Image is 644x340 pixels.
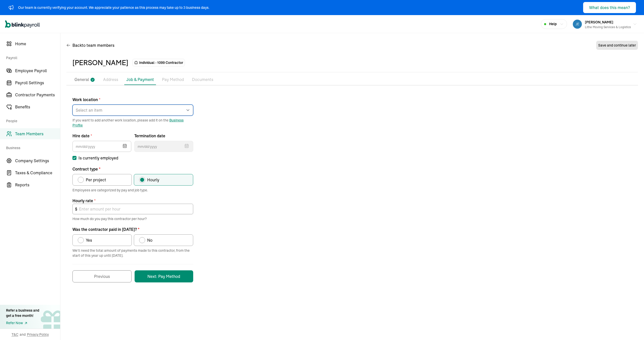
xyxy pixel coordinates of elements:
[66,39,114,51] button: Backto team members
[162,76,184,83] p: Pay Method
[6,140,57,154] span: Business
[139,60,183,65] span: Individual - 1099 Contractor
[571,18,639,30] button: [PERSON_NAME]Lithe Moving Services & Logistics
[5,17,40,31] nav: Global
[72,166,193,172] p: Contract type
[619,316,644,340] iframe: Chat Widget
[541,19,567,29] button: Help
[15,158,60,164] span: Company Settings
[6,113,57,127] span: People
[15,104,60,110] span: Benefits
[72,42,114,48] span: Back
[135,270,193,282] button: Next: Pay Method
[72,57,128,68] div: [PERSON_NAME]
[72,216,193,221] span: How much do you pay this contractor per hour?
[86,177,106,183] span: Per project
[82,42,114,48] span: to team members
[74,76,89,83] p: General
[72,118,193,128] span: If you want to add another work location, please add it on the
[12,332,18,337] span: T&C
[147,237,152,243] span: No
[134,133,193,139] label: Termination date
[72,188,193,193] span: Employees are categorized by pay and job type.
[585,25,631,29] div: Lithe Moving Services & Logistics
[15,131,60,137] span: Team Members
[72,166,193,186] div: Contract type
[192,76,213,83] p: Documents
[15,41,60,47] span: Home
[15,68,60,74] span: Employee Payroll
[15,80,60,86] span: Payroll Settings
[6,308,39,318] div: Refer a business and get a free month!
[72,204,193,214] input: Enter amount per hour
[15,182,60,188] span: Reports
[15,170,60,176] span: Taxes & Compliance
[18,5,209,10] div: Our team is currently verifying your account. We appreciate your patience as this process may tak...
[72,248,193,258] span: We'll need the total amount of payments made to this contractor, from the start of this year up u...
[72,270,132,282] button: Previous
[6,320,39,326] a: Refer Now
[72,155,193,161] label: Is currently employed
[72,198,193,204] label: Hourly rate
[126,76,154,82] p: Job & Payment
[134,141,193,152] input: mm/dd/yyyy
[147,177,159,183] span: Hourly
[72,97,193,103] label: Work location
[72,156,76,160] input: Is currently employed
[72,226,193,246] div: Was the contractor paid in 2025?
[27,332,49,337] span: Privacy Policy
[72,133,131,139] label: Hire date
[72,141,131,152] input: mm/dd/yyyy
[86,237,92,243] span: Yes
[585,20,613,24] span: [PERSON_NAME]
[589,5,630,11] div: What does this mean?
[6,50,57,64] span: Payroll
[596,41,638,50] button: Save and continue later
[103,76,118,83] p: Address
[15,92,60,98] span: Contractor Payments
[75,206,77,212] span: $
[549,21,557,27] span: Help
[583,2,636,13] button: What does this mean?
[72,226,193,232] p: Was the contractor paid in [DATE]?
